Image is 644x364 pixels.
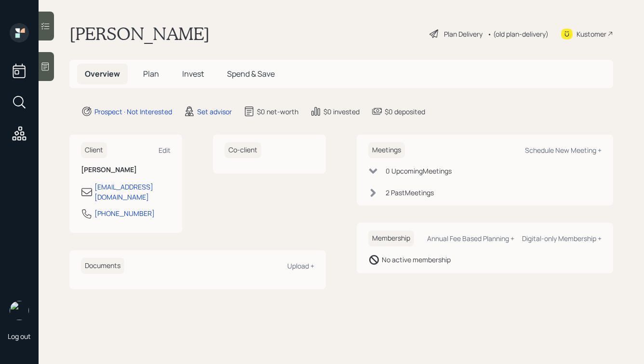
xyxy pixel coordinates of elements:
[427,234,514,243] div: Annual Fee Based Planning +
[323,107,360,117] div: $0 invested
[81,166,171,174] h6: [PERSON_NAME]
[81,142,107,158] h6: Client
[94,182,171,202] div: [EMAIL_ADDRESS][DOMAIN_NAME]
[143,68,159,79] span: Plan
[197,107,232,117] div: Set advisor
[94,208,155,218] div: [PHONE_NUMBER]
[69,23,210,44] h1: [PERSON_NAME]
[85,68,120,79] span: Overview
[225,142,261,158] h6: Co-client
[10,301,29,320] img: hunter_neumayer.jpg
[522,234,602,243] div: Digital-only Membership +
[94,107,172,117] div: Prospect · Not Interested
[8,332,31,341] div: Log out
[159,146,171,155] div: Edit
[368,230,414,246] h6: Membership
[182,68,204,79] span: Invest
[257,107,298,117] div: $0 net-worth
[368,142,405,158] h6: Meetings
[444,29,483,39] div: Plan Delivery
[487,29,549,39] div: • (old plan-delivery)
[386,166,452,176] div: 0 Upcoming Meeting s
[385,107,425,117] div: $0 deposited
[525,146,602,155] div: Schedule New Meeting +
[227,68,275,79] span: Spend & Save
[577,29,606,39] div: Kustomer
[386,188,434,198] div: 2 Past Meeting s
[287,261,314,270] div: Upload +
[81,258,124,274] h6: Documents
[382,255,451,265] div: No active membership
